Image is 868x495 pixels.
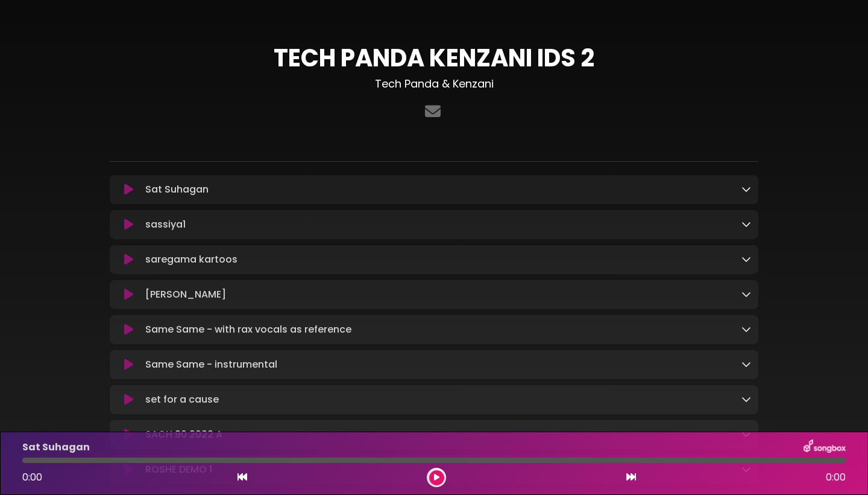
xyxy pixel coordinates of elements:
p: [PERSON_NAME] [145,287,226,302]
p: saregama kartoos [145,252,237,267]
p: Sat Suhagan [145,182,209,197]
h3: Tech Panda & Kenzani [110,77,758,91]
span: 0:00 [22,470,42,484]
span: 0:00 [826,470,846,485]
p: SACH 90 2022 A [145,427,222,442]
p: Same Same - with rax vocals as reference [145,322,351,337]
p: Same Same - instrumental [145,357,277,372]
img: songbox-logo-white.png [804,439,846,455]
p: sassiya1 [145,217,186,232]
p: Sat Suhagan [22,440,90,455]
h1: TECH PANDA KENZANI IDS 2 [110,43,758,72]
p: set for a cause [145,392,219,407]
